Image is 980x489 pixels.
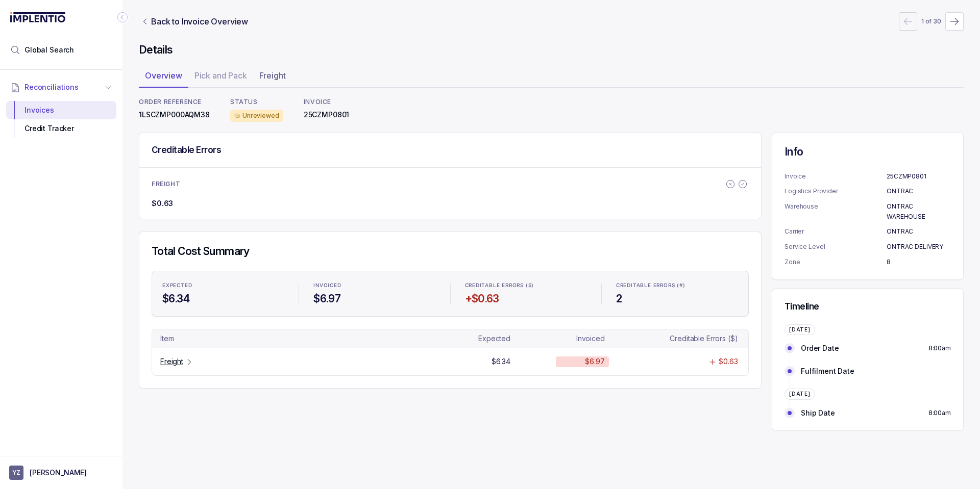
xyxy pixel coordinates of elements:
div: Credit Tracker [14,119,108,138]
h5: Timeline [785,301,951,312]
p: Item [160,333,174,344]
p: ONTRAC [887,226,951,237]
li: Statistic CREDITABLE ERRORS (#) [610,275,744,312]
ul: Statistic Highlights [152,271,749,317]
p: Overview [145,69,182,82]
p: 25CZMP0801 [304,110,350,120]
h5: Creditable Errors [152,144,221,156]
h4: 2 [616,292,738,306]
p: 1 of 30 [921,16,941,27]
p: Service Level [785,242,887,252]
h4: Info [785,145,951,159]
p: Creditable Errors ($) [670,333,738,344]
li: Tab Overview [139,67,188,88]
p: FREIGHT [152,180,180,188]
div: Collapse Icon [116,11,129,23]
p: Fulfilment Date [801,366,854,376]
p: Invoiced [576,333,605,344]
p: CREDITABLE ERRORS ($) [465,282,534,289]
p: [DATE] [789,391,811,397]
p: ORDER REFERENCE [139,98,210,106]
h4: $6.34 [162,292,284,306]
td: Table Cell-text 1 [453,356,552,367]
p: Order Date [801,343,839,353]
p: 8 [887,257,951,267]
p: 25CZMP0801 [887,171,951,182]
td: Table Cell-text 0 [156,333,447,344]
td: Table Cell-text 3 [650,333,744,344]
span: Global Search [24,45,74,55]
li: Tab Freight [253,67,292,88]
p: ONTRAC DELIVERY [887,242,951,252]
p: 1LSCZMP000AQM38 [139,110,210,120]
td: Table Cell-text 2 [552,333,650,344]
span: Reconciliations [24,82,79,92]
ul: Tab Group [139,67,964,88]
h4: Details [139,43,964,57]
h4: +$0.63 [465,292,587,306]
p: Back to Invoice Overview [151,15,248,28]
td: Table Cell-text 1 [453,333,552,344]
p: Freight [160,356,183,367]
span: User initials [9,466,23,480]
a: Link Back to Invoice Overview [139,15,250,28]
p: Invoice [785,171,887,182]
p: Carrier [785,226,887,237]
p: INVOICE [304,98,350,106]
p: $6.97 [585,356,604,367]
li: Statistic CREDITABLE ERRORS ($) [459,275,593,312]
td: Table Cell-link 0 [156,356,447,367]
p: EXPECTED [162,282,192,289]
p: Logistics Provider [785,186,887,196]
li: Statistic INVOICED [307,275,442,312]
button: User initials[PERSON_NAME] [9,466,113,480]
p: STATUS [230,98,283,106]
p: CREDITABLE ERRORS (#) [616,282,685,289]
div: Reconciliations [6,99,116,140]
div: Unreviewed [230,110,283,122]
button: Next Page [945,12,964,31]
p: Zone [785,257,887,267]
div: Invoices [14,101,108,119]
h4: Total Cost Summary [152,244,749,259]
p: $0.63 [152,198,173,209]
p: Expected [478,333,510,344]
ul: Information Summary [785,171,951,267]
p: Ship Date [801,408,835,418]
p: Freight [259,69,286,82]
p: ONTRAC [887,186,951,196]
p: 8:00am [928,408,951,418]
p: [DATE] [789,327,811,333]
p: INVOICED [313,282,341,289]
p: $0.63 [719,356,738,367]
p: [PERSON_NAME] [30,468,87,478]
td: Table Cell-text 3 [650,356,744,367]
p: ONTRAC WAREHOUSE [887,201,951,221]
td: Table Cell-text 2 [552,356,650,367]
h4: $6.97 [313,292,435,306]
p: Warehouse [785,201,887,221]
li: Statistic EXPECTED [156,275,290,312]
p: $6.34 [492,356,510,367]
button: Reconciliations [6,76,116,98]
p: 8:00am [928,343,951,353]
